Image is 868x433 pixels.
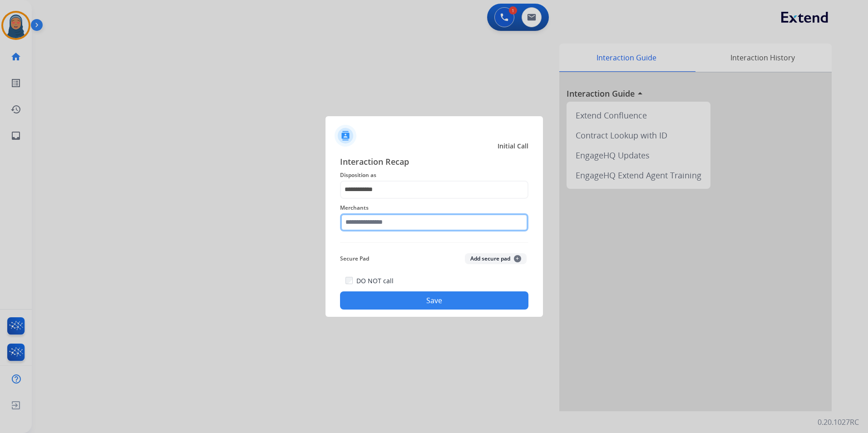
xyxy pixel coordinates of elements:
p: 0.20.1027RC [818,417,859,428]
label: DO NOT call [356,276,394,285]
span: Secure Pad [340,253,369,264]
span: Interaction Recap [340,155,528,170]
span: Merchants [340,202,528,213]
img: contactIcon [335,125,356,147]
button: Save [340,291,528,310]
span: Disposition as [340,170,528,181]
button: Add secure pad+ [465,253,527,264]
span: + [514,255,521,262]
span: Initial Call [498,142,528,151]
img: contact-recap-line.svg [340,242,528,243]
